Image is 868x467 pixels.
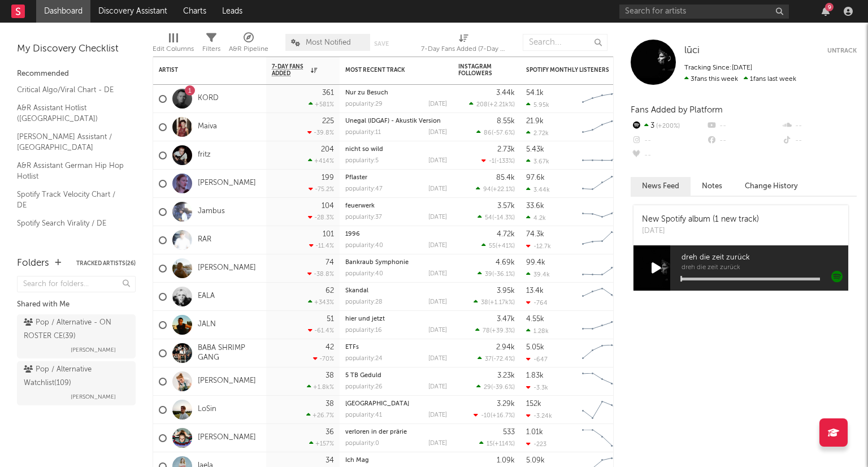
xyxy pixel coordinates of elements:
span: +16.7 % [492,413,513,419]
a: RAR [198,235,211,245]
div: -28.3 % [308,214,334,221]
div: ( ) [475,327,515,334]
div: 225 [322,118,334,125]
div: popularity: 40 [345,243,383,249]
div: 5 TB Geduld [345,373,447,379]
a: Pflaster [345,175,367,181]
div: [DATE] [428,214,447,220]
div: [DATE] [428,271,447,277]
div: -- [706,133,781,148]
div: Filters [202,42,220,56]
div: 74.3k [526,231,544,238]
div: Ich Mag [345,457,447,464]
span: 55 [489,243,496,249]
span: lūci [684,46,700,55]
a: 1996 [345,231,360,237]
a: Spotify Track Velocity Chart / DE [17,188,124,211]
a: BABA SHRIMP GANG [198,344,261,363]
div: -764 [526,299,548,306]
a: JALN [198,320,216,330]
div: +343 % [308,299,334,306]
div: [DATE] [428,299,447,305]
div: 361 [322,89,334,97]
div: 99.4k [526,259,545,266]
div: 36 [325,429,334,436]
div: 4.72k [497,231,515,238]
svg: Chart title [577,283,628,311]
span: -1 [489,158,494,165]
a: EALA [198,292,215,301]
span: 208 [476,102,488,108]
div: ( ) [481,242,515,249]
div: 85.4k [496,174,515,181]
div: 21.9k [526,118,544,125]
div: -75.2 % [309,185,334,193]
div: Artist [159,67,244,73]
div: 7-Day Fans Added (7-Day Fans Added) [421,28,506,61]
div: popularity: 29 [345,101,383,107]
svg: Chart title [577,141,628,170]
a: Pop / Alternative - ON ROSTER CE(39)[PERSON_NAME] [17,314,136,358]
a: Skandal [345,288,368,294]
div: [DATE] [428,356,447,362]
span: +39.3 % [492,328,513,334]
span: [PERSON_NAME] [71,390,116,404]
div: 39.4k [526,271,550,278]
div: 3.44k [526,186,550,193]
div: A&R Pipeline [229,28,268,61]
div: A&R Pipeline [229,42,268,56]
div: nicht so wild [345,146,447,153]
div: 199 [322,174,334,181]
div: 74 [325,259,334,266]
span: 37 [485,356,492,362]
div: ( ) [476,383,515,391]
a: nicht so wild [345,146,383,153]
div: ( ) [478,214,515,221]
div: -38.8 % [307,270,334,278]
span: 38 [481,300,488,306]
div: 3.57k [497,202,515,210]
div: 8.55k [497,118,515,125]
div: Pop / Alternative - ON ROSTER CE ( 39 ) [24,316,126,343]
div: 152k [526,400,541,408]
div: 3 [631,119,706,133]
div: My Discovery Checklist [17,42,136,56]
svg: Chart title [577,424,628,452]
span: 78 [483,328,490,334]
div: 3.29k [497,400,515,408]
div: 2.72k [526,129,549,137]
div: Mailand [345,401,447,407]
div: 4.2k [526,214,546,222]
div: -- [706,119,781,133]
div: 4.69k [496,259,515,266]
a: Critical Algo/Viral Chart - DE [17,84,124,96]
div: [DATE] [428,129,447,136]
a: Apple Top 200 / DE [17,235,124,247]
a: Jambus [198,207,225,217]
input: Search for artists [619,5,789,19]
div: Filters [202,28,220,61]
a: verloren in der prärie [345,429,407,435]
div: popularity: 0 [345,440,379,447]
div: 1.83k [526,372,544,379]
div: ( ) [474,412,515,419]
div: Unegal (IDGAF) - Akustik Version [345,118,447,124]
a: [PERSON_NAME] Assistant / [GEOGRAPHIC_DATA] [17,131,124,154]
div: Bankraub Symphonie [345,260,447,266]
div: feuerwerk [345,203,447,209]
svg: Chart title [577,311,628,339]
svg: Chart title [577,198,628,226]
button: Tracked Artists(26) [76,261,136,266]
div: 3.23k [497,372,515,379]
a: 5 TB Geduld [345,373,381,379]
a: feuerwerk [345,203,375,209]
button: News Feed [631,177,691,196]
div: ETFs [345,344,447,351]
div: popularity: 11 [345,129,381,136]
span: -14.3 % [494,215,513,221]
a: Unegal (IDGAF) - Akustik Version [345,118,441,124]
a: Nur zu Besuch [345,90,388,96]
div: -39.8 % [307,129,334,136]
div: Instagram Followers [458,63,498,77]
span: dreh die zeit zurück [682,265,848,271]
